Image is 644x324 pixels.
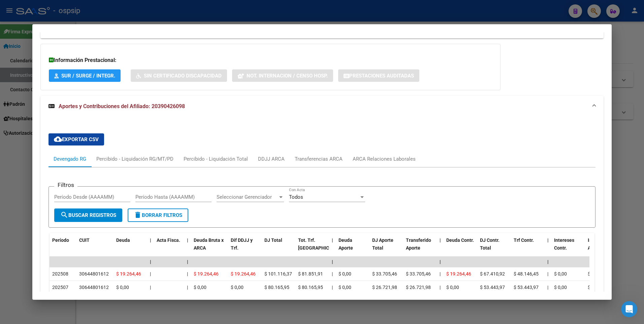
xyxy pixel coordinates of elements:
[247,73,328,79] span: Not. Internacion / Censo Hosp.
[60,212,116,218] span: Buscar Registros
[52,285,68,290] span: 202507
[231,271,256,277] span: $ 19.264,46
[480,237,500,251] span: DJ Contr. Total
[588,237,608,251] span: Intereses Aporte
[440,271,441,277] span: |
[60,211,68,219] mat-icon: search
[406,285,431,290] span: $ 26.721,98
[369,233,403,263] datatable-header-cell: DJ Aporte Total
[406,271,431,277] span: $ 33.705,46
[79,237,90,243] span: CUIT
[372,237,393,251] span: DJ Aporte Total
[187,237,188,243] span: |
[298,285,323,290] span: $ 80.165,95
[79,284,109,291] div: 30644801612
[76,233,114,263] datatable-header-cell: CUIT
[339,237,353,251] span: Deuda Aporte
[547,271,548,277] span: |
[116,237,130,243] span: Deuda
[54,135,62,143] mat-icon: cloud_download
[446,285,459,290] span: $ 0,00
[338,69,419,82] button: Prestaciones Auditadas
[585,233,619,263] datatable-header-cell: Intereses Aporte
[554,285,567,290] span: $ 0,00
[332,237,333,243] span: |
[191,233,228,263] datatable-header-cell: Deuda Bruta x ARCA
[349,73,414,79] span: Prestaciones Auditadas
[289,194,303,200] span: Todos
[295,155,343,163] div: Transferencias ARCA
[144,73,222,79] span: Sin Certificado Discapacidad
[50,233,76,263] datatable-header-cell: Período
[40,96,604,117] mat-expansion-panel-header: Aportes y Contribuciones del Afiliado: 20390426098
[187,271,188,277] span: |
[114,233,147,263] datatable-header-cell: Deuda
[264,237,282,243] span: DJ Total
[150,237,151,243] span: |
[187,285,188,290] span: |
[61,73,115,79] span: SUR / SURGE / INTEGR.
[480,285,505,290] span: $ 53.443,97
[440,285,441,290] span: |
[403,233,437,263] datatable-header-cell: Transferido Aporte
[444,233,477,263] datatable-header-cell: Deuda Contr.
[554,237,574,251] span: Intereses Contr.
[514,237,534,243] span: Trf Contr.
[150,285,151,290] span: |
[551,233,585,263] datatable-header-cell: Intereses Contr.
[228,233,262,263] datatable-header-cell: Dif DDJJ y Trf.
[116,271,141,277] span: $ 19.264,46
[329,233,336,263] datatable-header-cell: |
[128,208,188,222] button: Borrar Filtros
[547,237,549,243] span: |
[232,69,333,82] button: Not. Internacion / Censo Hosp.
[353,155,416,163] div: ARCA Relaciones Laborales
[406,237,431,251] span: Transferido Aporte
[134,212,182,218] span: Borrar Filtros
[54,155,86,163] div: Devengado RG
[231,237,253,251] span: Dif DDJJ y Trf.
[157,237,180,243] span: Acta Fisca.
[554,271,567,277] span: $ 0,00
[547,285,548,290] span: |
[54,181,77,189] h3: Filtros
[332,259,333,264] span: |
[258,155,285,163] div: DDJJ ARCA
[339,285,351,290] span: $ 0,00
[187,259,188,264] span: |
[49,56,492,64] h3: Información Prestacional:
[372,271,397,277] span: $ 33.705,46
[131,69,227,82] button: Sin Certificado Discapacidad
[547,259,549,264] span: |
[295,233,329,263] datatable-header-cell: Tot. Trf. Bruto
[298,237,344,251] span: Tot. Trf. [GEOGRAPHIC_DATA]
[52,271,68,277] span: 202508
[54,208,122,222] button: Buscar Registros
[264,271,292,277] span: $ 101.116,37
[477,233,511,263] datatable-header-cell: DJ Contr. Total
[621,301,637,317] iframe: Intercom live chat
[440,259,441,264] span: |
[514,285,539,290] span: $ 53.443,97
[194,237,224,251] span: Deuda Bruta x ARCA
[336,233,369,263] datatable-header-cell: Deuda Aporte
[514,271,539,277] span: $ 48.146,45
[79,270,109,278] div: 30644801612
[339,271,351,277] span: $ 0,00
[59,103,185,109] span: Aportes y Contribuciones del Afiliado: 20390426098
[184,155,248,163] div: Percibido - Liquidación Total
[437,233,444,263] datatable-header-cell: |
[332,285,333,290] span: |
[298,271,323,277] span: $ 81.851,91
[116,285,129,290] span: $ 0,00
[194,285,206,290] span: $ 0,00
[49,69,121,82] button: SUR / SURGE / INTEGR.
[154,233,184,263] datatable-header-cell: Acta Fisca.
[49,133,104,145] button: Exportar CSV
[231,285,244,290] span: $ 0,00
[194,271,219,277] span: $ 19.264,46
[440,237,441,243] span: |
[372,285,397,290] span: $ 26.721,98
[588,285,601,290] span: $ 0,00
[96,155,173,163] div: Percibido - Liquidación RG/MT/PD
